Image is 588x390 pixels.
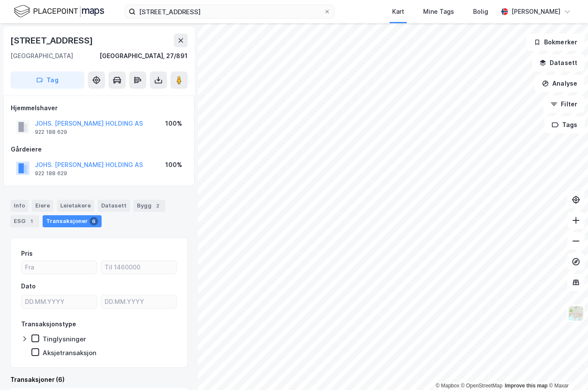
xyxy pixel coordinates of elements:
div: Transaksjonstype [21,319,76,329]
input: DD.MM.YYYY [101,295,176,308]
div: 1 [27,217,36,226]
div: 100% [165,160,182,170]
div: [STREET_ADDRESS] [10,34,95,47]
iframe: Chat Widget [545,349,588,390]
div: Eiere [32,200,53,212]
div: 6 [90,217,98,226]
button: Tag [10,71,84,89]
button: Analyse [535,75,585,92]
div: Mine Tags [423,6,454,17]
a: OpenStreetMap [461,383,503,389]
div: Aksjetransaksjon [43,349,96,357]
div: Transaksjoner (6) [10,375,188,385]
input: Søk på adresse, matrikkel, gårdeiere, leietakere eller personer [136,5,324,18]
div: 100% [165,118,182,129]
div: Leietakere [57,200,94,212]
img: Z [568,305,584,322]
div: Transaksjoner [43,215,102,227]
div: Bolig [473,6,488,17]
button: Tags [545,116,585,133]
div: Gårdeiere [11,144,187,155]
div: 2 [153,201,162,210]
input: Fra [22,261,97,274]
button: Filter [543,96,585,113]
div: Hjemmelshaver [11,103,187,113]
div: Bygg [133,200,165,212]
div: Kontrollprogram for chat [545,349,588,390]
div: ESG [10,215,39,227]
div: Datasett [98,200,130,212]
a: Improve this map [505,383,548,389]
div: Pris [21,248,33,259]
div: 922 188 629 [35,129,67,136]
button: Bokmerker [526,34,585,51]
div: [GEOGRAPHIC_DATA] [10,51,73,61]
input: Til 1460000 [101,261,176,274]
div: Info [10,200,28,212]
input: DD.MM.YYYY [22,295,97,308]
div: [GEOGRAPHIC_DATA], 27/891 [99,51,188,61]
div: 922 188 629 [35,170,67,177]
div: Kart [392,6,404,17]
div: Tinglysninger [43,335,86,343]
div: Dato [21,281,36,291]
div: [PERSON_NAME] [511,6,560,17]
a: Mapbox [436,383,459,389]
img: logo.f888ab2527a4732fd821a326f86c7f29.svg [14,4,104,19]
button: Datasett [532,54,585,71]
